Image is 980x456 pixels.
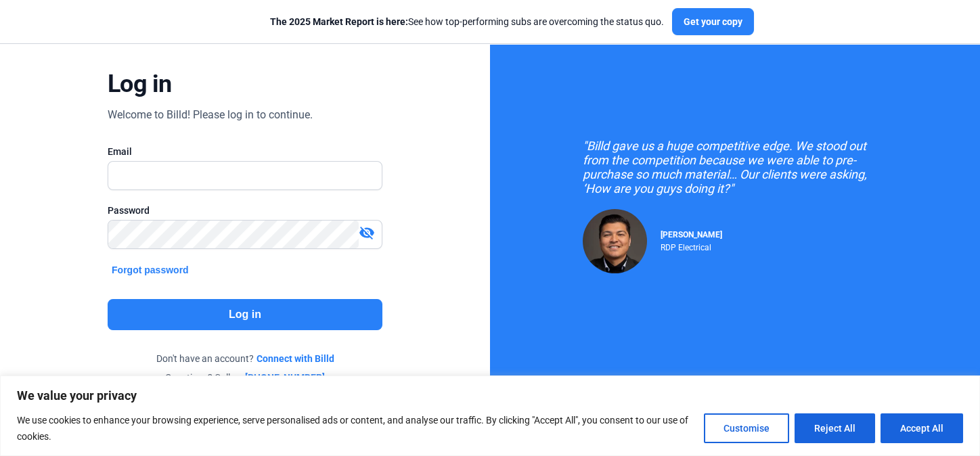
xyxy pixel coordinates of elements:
div: Questions? Call us [108,371,382,384]
div: RDP Electrical [661,240,722,252]
button: Log in [108,299,382,330]
p: We use cookies to enhance your browsing experience, serve personalised ads or content, and analys... [17,412,694,444]
a: Connect with Billd [257,352,334,365]
div: "Billd gave us a huge competitive edge. We stood out from the competition because we were able to... [583,139,887,196]
div: Welcome to Billd! Please log in to continue. [108,107,313,123]
button: Forgot password [108,263,193,277]
button: Get your copy [672,8,754,35]
span: [PERSON_NAME] [661,230,722,240]
span: The 2025 Market Report is here: [270,16,408,27]
mat-icon: visibility_off [359,225,375,241]
div: Log in [108,69,172,99]
img: Raul Pacheco [583,209,647,273]
div: Don't have an account? [108,352,382,365]
button: Customise [704,413,789,443]
button: Accept All [881,413,963,443]
a: [PHONE_NUMBER] [245,371,325,384]
div: Email [108,145,382,158]
div: Password [108,204,382,217]
p: We value your privacy [17,388,963,404]
button: Reject All [795,413,875,443]
div: See how top-performing subs are overcoming the status quo. [270,15,664,28]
